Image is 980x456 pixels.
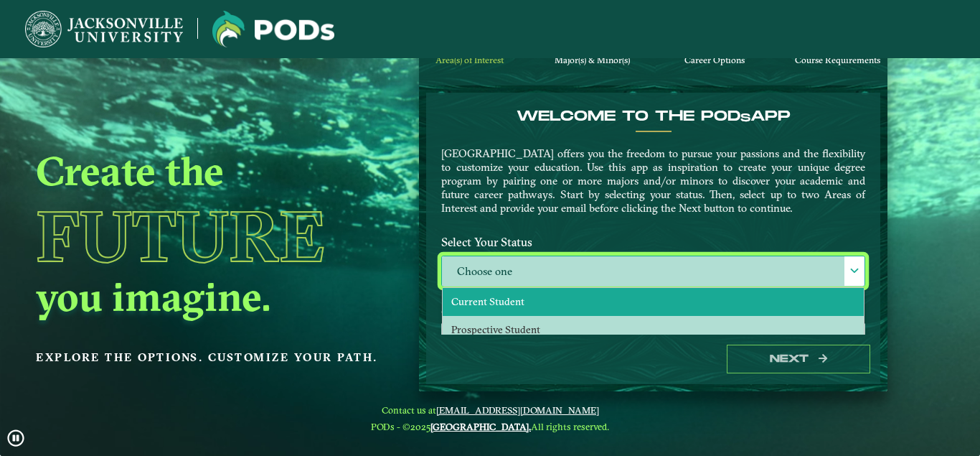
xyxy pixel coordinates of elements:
[555,55,630,65] span: Major(s) & Minor(s)
[443,288,864,316] li: Current Student
[36,271,385,322] h2: you imagine.
[441,108,865,125] h4: Welcome to the POD app
[441,146,865,215] p: [GEOGRAPHIC_DATA] offers you the freedom to pursue your passions and the flexibility to customize...
[25,11,183,47] img: Jacksonville University logo
[795,55,880,65] span: Course Requirements
[430,421,531,432] a: [GEOGRAPHIC_DATA].
[436,404,599,416] a: [EMAIL_ADDRESS][DOMAIN_NAME]
[371,404,609,416] span: Contact us at
[451,323,540,336] span: Prospective Student
[430,297,876,323] label: Select Your Area(s) of Interest
[442,256,864,287] label: Choose one
[727,345,870,374] button: Next
[435,55,504,65] span: Area(s) of Interest
[451,295,524,308] span: Current Student
[740,111,750,125] sub: s
[36,201,385,271] h1: Future
[36,347,385,368] p: Explore the options. Customize your path.
[212,11,334,47] img: Jacksonville University logo
[36,146,385,196] h2: Create the
[371,421,609,432] span: PODs - ©2025 All rights reserved.
[684,55,745,65] span: Career Options
[430,229,876,256] label: Select Your Status
[443,316,864,344] li: Prospective Student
